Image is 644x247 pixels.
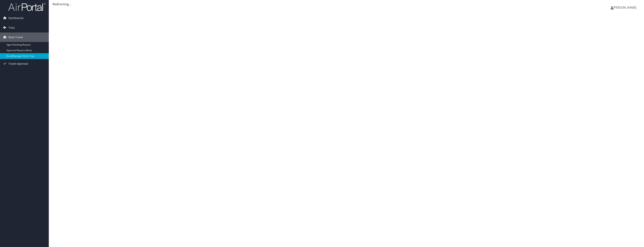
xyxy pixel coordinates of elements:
span: Book Travel [8,33,23,42]
span: Travel Approval [8,59,28,68]
img: airportal-logo.png [8,2,46,11]
a: [PERSON_NAME] [611,2,640,13]
span: Trips [8,23,15,32]
span: [PERSON_NAME] [613,5,636,10]
div: Redirecting... [53,2,640,6]
span: Dashboards [8,13,24,23]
